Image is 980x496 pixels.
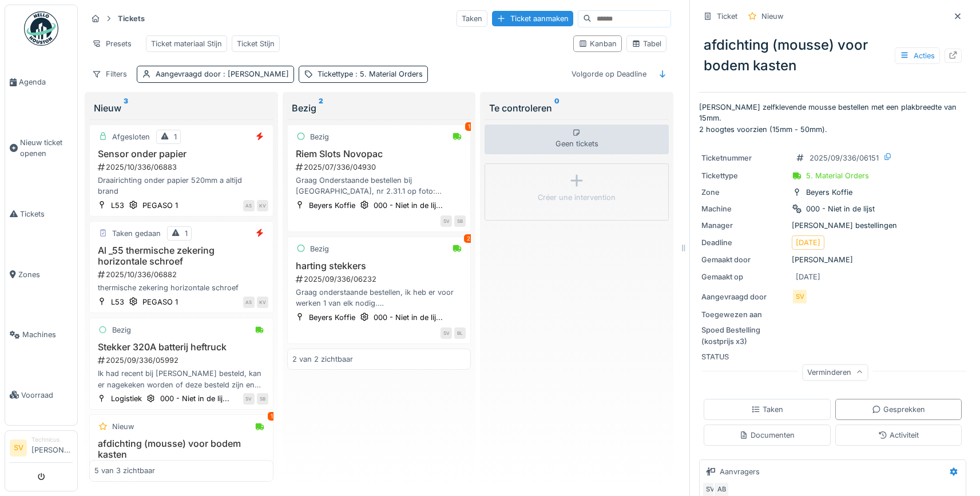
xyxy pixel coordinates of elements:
[465,122,473,131] div: 1
[295,162,466,173] div: 2025/07/336/04930
[221,70,289,78] span: : [PERSON_NAME]
[492,11,573,26] div: Ticket aanmaken
[94,282,268,293] div: thermische zekering horizontale schroef
[5,365,77,426] a: Voorraad
[353,70,423,78] span: : 5. Material Orders
[94,438,268,460] h3: afdichting (mousse) voor bodem kasten
[185,228,188,239] div: 1
[94,101,269,115] div: Nieuw
[97,162,268,173] div: 2025/10/336/06883
[97,269,268,280] div: 2025/10/336/06882
[112,421,134,432] div: Nieuw
[20,209,73,219] span: Tickets
[151,38,222,49] div: Ticket materiaal Stijn
[156,69,289,79] div: Aangevraagd door
[142,200,178,211] div: PEGASO 1
[24,11,58,46] img: Badge_color-CXgf-gQk.svg
[701,220,964,231] div: [PERSON_NAME] bestellingen
[701,203,787,214] div: Machine
[538,192,616,203] div: Créer une intervention
[310,243,329,254] div: Bezig
[701,325,787,346] div: Spoed Bestelling (kostprijs x3)
[578,38,617,49] div: Kanban
[699,30,966,81] div: afdichting (mousse) voor bodem kasten
[5,113,77,184] a: Nieuw ticket openen
[31,435,73,460] li: [PERSON_NAME]
[31,435,73,444] div: Technicus
[701,271,787,282] div: Gemaakt op
[720,466,760,477] div: Aanvragers
[292,149,466,159] h3: Riem Slots Novopac
[292,287,466,309] div: Graag onderstaande bestellen, ik heb er voor werken 1 van elk nodig. De rest graag in stock legge...
[257,393,268,405] div: SB
[554,101,560,115] sup: 0
[796,271,820,282] div: [DATE]
[87,66,132,82] div: Filters
[112,131,150,142] div: Afgesloten
[457,10,487,27] div: Taken
[309,200,355,211] div: Beyers Koffie
[309,312,355,323] div: Beyers Koffie
[94,465,155,476] div: 5 van 3 zichtbaar
[112,228,161,239] div: Taken gedaan
[87,35,137,52] div: Presets
[701,254,787,265] div: Gemaakt door
[441,327,452,339] div: SV
[374,200,443,211] div: 000 - Niet in de lij...
[739,430,795,441] div: Documenten
[19,77,73,87] span: Agenda
[802,364,868,381] div: Verminderen
[97,355,268,366] div: 2025/09/336/05992
[717,11,737,22] div: Ticket
[10,435,73,463] a: SV Technicus[PERSON_NAME]
[441,215,452,227] div: SV
[243,297,255,308] div: AS
[310,131,329,142] div: Bezig
[485,125,669,154] div: Geen tickets
[454,327,466,339] div: BL
[94,368,268,390] div: Ik had recent bij [PERSON_NAME] besteld, kan er nagekeken worden of deze besteld zijn en deze eve...
[810,153,879,163] div: 2025/09/336/06151
[806,170,869,181] div: 5. Material Orders
[701,237,787,248] div: Deadline
[699,102,966,135] p: [PERSON_NAME] zelfklevende mousse bestellen met een plakbreedte van 15mm. 2 hoogtes voorzien (15m...
[5,305,77,365] a: Machines
[292,261,466,271] h3: harting stekkers
[632,38,661,49] div: Tabel
[895,47,940,64] div: Acties
[22,329,73,340] span: Machines
[295,274,466,285] div: 2025/09/336/06232
[5,52,77,113] a: Agenda
[701,187,787,198] div: Zone
[751,404,783,415] div: Taken
[94,149,268,159] h3: Sensor onder papier
[489,101,664,115] div: Te controleren
[111,200,124,211] div: L53
[124,101,128,115] sup: 3
[20,137,73,159] span: Nieuw ticket openen
[701,153,787,163] div: Ticketnummer
[701,351,787,362] div: STATUS
[94,175,268,197] div: Draairichting onder papier 520mm a altijd brand
[318,69,423,79] div: Tickettype
[10,439,27,457] li: SV
[319,101,323,115] sup: 2
[701,220,787,231] div: Manager
[174,131,177,142] div: 1
[701,170,787,181] div: Tickettype
[257,200,268,211] div: KV
[464,234,473,243] div: 2
[5,244,77,305] a: Zones
[111,297,124,307] div: L53
[566,66,652,82] div: Volgorde op Deadline
[243,200,255,211] div: AS
[94,245,268,267] h3: Al _55 thermische zekering horizontale schroef
[454,215,466,227] div: SB
[160,393,229,404] div: 000 - Niet in de lij...
[257,297,268,308] div: KV
[872,404,925,415] div: Gesprekken
[112,325,131,335] div: Bezig
[701,291,787,302] div: Aangevraagd door
[806,187,852,198] div: Beyers Koffie
[792,289,808,305] div: SV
